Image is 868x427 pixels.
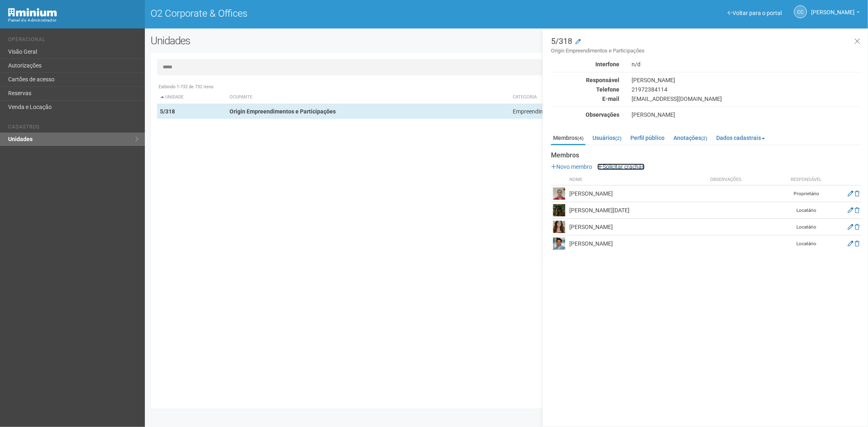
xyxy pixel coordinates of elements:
[848,224,853,230] a: Editar membro
[811,1,855,15] span: Camila Catarina Lima
[151,35,440,47] h2: Unidades
[597,163,645,170] a: Solicitar crachás
[510,91,761,104] th: Categoria: activate to sort column ascending
[714,132,767,144] a: Dados cadastrais
[545,76,625,84] div: Responsável
[551,37,861,54] h3: 5/318
[553,237,565,250] img: user.png
[625,76,868,84] div: [PERSON_NAME]
[628,132,667,144] a: Perfil público
[8,17,139,24] div: Painel do Administrador
[226,91,510,104] th: Ocupante: activate to sort column ascending
[157,83,856,91] div: Exibindo 1-732 de 732 itens
[551,47,861,54] small: Origin Empreendimentos e Participações
[615,135,621,141] small: (2)
[567,174,708,185] th: Nome
[545,86,625,93] div: Telefone
[553,187,565,200] img: user.png
[553,221,565,233] img: user.png
[8,37,139,45] li: Operacional
[701,135,707,141] small: (2)
[567,219,708,235] td: [PERSON_NAME]
[625,86,868,93] div: 21972384114
[545,111,625,118] div: Observações
[786,185,826,202] td: Proprietário
[157,91,226,104] th: Unidade: activate to sort column descending
[151,8,501,19] h1: O2 Corporate & Offices
[545,61,625,68] div: Interfone
[551,152,861,159] strong: Membros
[625,95,868,102] div: [EMAIL_ADDRESS][DOMAIN_NAME]
[551,163,592,170] a: Novo membro
[577,135,584,141] small: (4)
[625,111,868,118] div: [PERSON_NAME]
[671,132,709,144] a: Anotações(2)
[567,185,708,202] td: [PERSON_NAME]
[728,10,782,16] a: Voltar para o portal
[575,38,581,46] a: Modificar a unidade
[567,202,708,219] td: [PERSON_NAME][DATE]
[590,132,623,144] a: Usuários(2)
[8,8,57,17] img: Minium
[786,235,826,252] td: Locatário
[8,124,139,133] li: Cadastros
[545,95,625,102] div: E-mail
[794,5,807,18] a: CC
[553,204,565,216] img: user.png
[786,219,826,235] td: Locatário
[855,240,859,247] a: Excluir membro
[786,202,826,219] td: Locatário
[625,61,868,68] div: n/d
[510,104,761,119] td: Empreendimentos / Participações
[708,174,786,185] th: Observações
[160,108,175,115] strong: 5/318
[848,190,853,197] a: Editar membro
[855,190,859,197] a: Excluir membro
[848,240,853,247] a: Editar membro
[786,174,826,185] th: Responsável
[855,224,859,230] a: Excluir membro
[230,108,336,115] strong: Origin Empreendimentos e Participações
[551,132,586,145] a: Membros(4)
[567,235,708,252] td: [PERSON_NAME]
[855,207,859,213] a: Excluir membro
[811,10,860,17] a: [PERSON_NAME]
[848,207,853,213] a: Editar membro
